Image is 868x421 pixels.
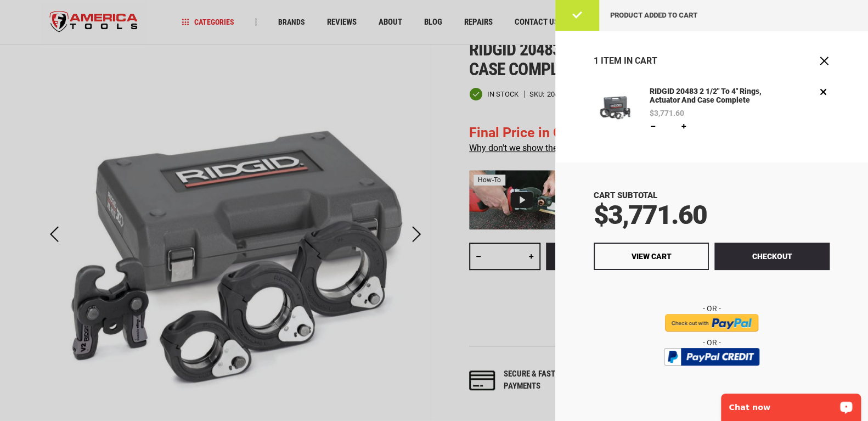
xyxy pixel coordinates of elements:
[594,86,636,128] img: RIDGID 20483 2 1/2" to 4" Rings, Actuator and Case Complete
[714,243,830,270] button: Checkout
[594,190,657,200] span: Cart Subtotal
[594,86,636,132] a: RIDGID 20483 2 1/2" to 4" Rings, Actuator and Case Complete
[819,55,830,66] button: Close
[670,368,753,380] img: btn_bml_text.png
[601,55,657,66] span: Item in Cart
[714,386,868,421] iframe: LiveChat chat widget
[647,86,773,106] a: RIDGID 20483 2 1/2" to 4" Rings, Actuator and Case Complete
[650,109,684,117] span: $3,771.60
[594,55,599,66] span: 1
[594,243,709,270] a: View Cart
[610,11,697,19] span: Product added to cart
[594,199,707,231] span: $3,771.60
[632,252,672,261] span: View Cart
